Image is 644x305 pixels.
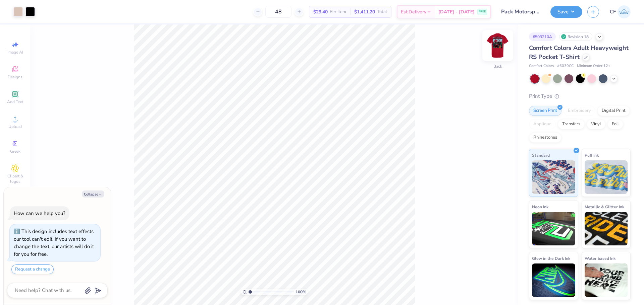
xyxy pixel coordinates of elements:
div: Rhinestones [529,133,561,143]
span: Per Item [330,8,346,15]
div: Print Type [529,92,631,100]
span: Clipart & logos [3,173,27,184]
span: # 6030CC [557,63,574,69]
span: Est. Delivery [401,8,426,15]
span: Standard [532,152,550,159]
span: Water based Ink [585,255,615,262]
div: Back [493,63,502,69]
div: Screen Print [529,106,561,116]
img: Cholo Fernandez [618,5,631,18]
img: Water based Ink [585,263,628,297]
div: # 503210A [529,32,556,41]
span: Minimum Order: 12 + [577,63,610,69]
span: Image AI [7,50,23,55]
input: Untitled Design [496,5,545,18]
div: Vinyl [587,119,605,129]
span: Comfort Colors Adult Heavyweight RS Pocket T-Shirt [529,44,629,61]
span: Greek [10,149,20,154]
span: 100 % [296,289,306,295]
div: Embroidery [563,106,595,116]
div: Transfers [558,119,585,129]
span: Glow in the Dark Ink [532,255,570,262]
span: [DATE] - [DATE] [438,8,475,15]
img: Metallic & Glitter Ink [585,212,628,245]
div: Digital Print [597,106,630,116]
span: Puff Ink [585,152,599,159]
div: Foil [607,119,623,129]
button: Request a change [11,264,54,274]
div: This design includes text effects our tool can't edit. If you want to change the text, our artist... [14,228,94,257]
img: Glow in the Dark Ink [532,263,575,297]
span: $1,411.20 [354,8,375,15]
img: Puff Ink [585,160,628,194]
span: Comfort Colors [529,63,554,69]
span: Designs [8,74,22,80]
span: CF [610,8,616,16]
button: Collapse [82,190,104,198]
input: – – [265,6,291,18]
span: Upload [8,124,22,129]
span: $29.40 [313,8,328,15]
span: Add Text [7,99,23,104]
span: Neon Ink [532,203,548,210]
a: CF [610,5,631,18]
button: Save [550,6,582,18]
img: Standard [532,160,575,194]
img: Back [484,32,511,59]
div: Applique [529,119,556,129]
div: Revision 18 [559,32,592,41]
img: Neon Ink [532,212,575,245]
span: FREE [479,9,486,14]
div: How can we help you? [14,210,65,217]
span: Metallic & Glitter Ink [585,203,624,210]
span: Total [377,8,387,15]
